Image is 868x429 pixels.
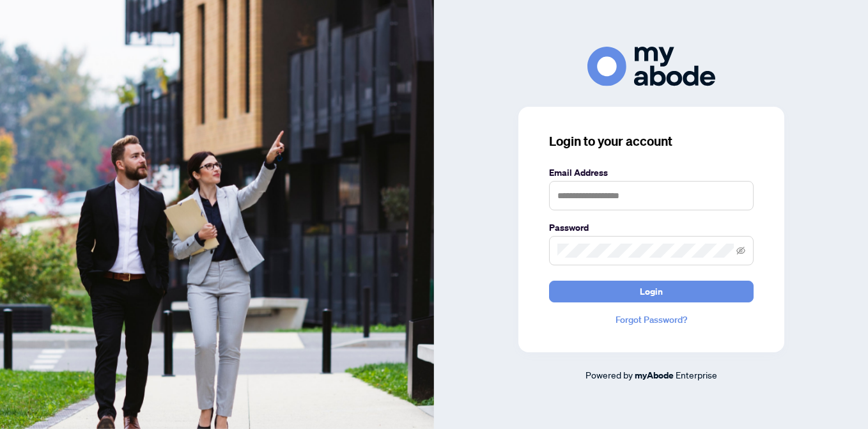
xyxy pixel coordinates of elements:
[635,368,674,382] a: myAbode
[736,246,745,255] span: eye-invisible
[549,166,754,180] label: Email Address
[549,221,754,235] label: Password
[549,281,754,302] button: Login
[585,369,633,380] span: Powered by
[549,313,754,327] a: Forgot Password?
[587,47,715,86] img: ma-logo
[676,369,717,380] span: Enterprise
[549,132,754,150] h3: Login to your account
[640,281,663,302] span: Login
